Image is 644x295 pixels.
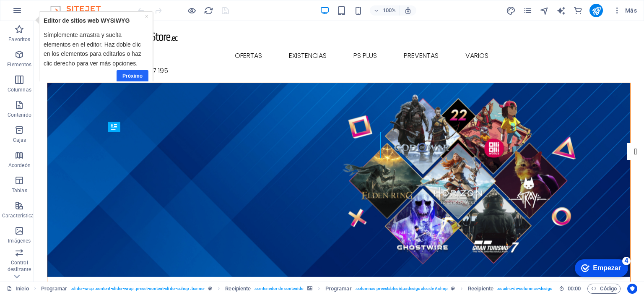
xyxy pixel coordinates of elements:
[2,213,37,219] font: Características
[90,62,110,68] font: Próximo
[225,285,251,292] font: Recipiente
[506,6,516,16] i: Diseño (Ctrl+Alt+Y)
[208,286,212,291] i: Este elemento es un ajuste preestablecido personalizable
[112,2,116,8] font: ×
[41,285,68,292] font: Programar
[627,284,637,294] button: Centrados en el usuario
[16,285,29,292] font: Inicio
[559,284,581,294] h6: Tiempo de sesión
[589,4,603,17] button: publicar
[325,284,352,294] span: Haga clic para seleccionar. Haga doble clic para editar.
[587,284,621,294] button: Código
[383,7,396,13] font: 100%
[556,5,566,16] button: generador de texto
[8,112,31,118] font: Contenido
[468,285,493,292] font: Recipiente
[7,284,29,294] a: Haga clic para cancelar la selección. Haga doble clic para abrir Páginas.
[573,5,583,16] button: comercio
[568,285,581,292] font: 00:00
[610,4,640,17] button: Más
[8,87,31,93] font: Columnas
[11,20,109,55] font: Simplemente arrastra y suelta elementos en el editor. Haz doble clic en los elementos para editar...
[498,286,634,291] font: cuadro-de-columnas-desiguales .cuadro-de-columnas-desiguales-flex
[71,286,72,291] font: .
[506,5,516,16] button: diseño
[497,286,498,291] font: .
[523,6,532,16] i: Páginas (Ctrl+Alt+S)
[540,6,549,16] i: Navegador
[203,5,213,16] button: recargar
[325,285,352,292] font: Programar
[8,238,31,244] font: Imágenes
[7,62,31,68] font: Elementos
[204,6,213,16] i: Recargar página
[522,5,532,16] button: páginas
[539,5,549,16] button: navegador
[112,0,116,10] div: Cerrar la información sobre herramientas
[8,162,31,168] font: Acordeón
[600,285,617,292] font: Código
[13,137,26,143] font: Cajas
[370,5,400,16] button: 100%
[225,284,251,294] span: Haga clic para seleccionar. Haga doble clic para editar.
[48,5,111,16] img: Logotipo del editor
[8,37,30,42] font: Favoritos
[52,2,56,9] font: 4
[20,9,48,16] font: Empezar
[356,286,448,291] font: columnas preestablecidas desiguales de Ashop
[72,286,205,291] font: slider-wrap .content-slider-wrap .preset-content-slider-ashop .banner
[255,286,304,291] font: contenedor de contenido
[451,286,455,291] i: Este elemento es un ajuste preestablecido personalizable
[625,7,637,14] font: Más
[468,284,493,294] span: Haga clic para seleccionar. Haga doble clic para editar.
[2,4,55,22] div: Empezar Quedan 4 elementos, 20 % completado
[12,188,27,193] font: Tablas
[404,7,412,14] i: Al cambiar el tamaño, se ajusta automáticamente el nivel de zoom para adaptarse al dispositivo el...
[355,286,356,291] font: .
[41,284,68,294] span: Haga clic para seleccionar. Haga doble clic para editar.
[8,260,31,272] font: Control deslizante
[254,286,255,291] font: .
[187,5,197,16] button: Haga clic aquí para salir del modo de vista previa y continuar editando
[84,59,116,71] a: Próximo
[307,286,312,291] i: Este elemento contiene un fondo
[11,6,97,13] font: Editor de sitios web WYSIWYG
[592,6,601,16] i: Publicar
